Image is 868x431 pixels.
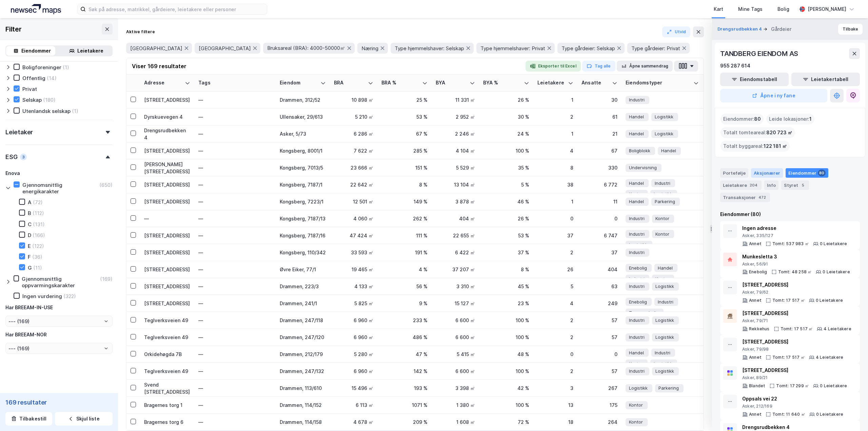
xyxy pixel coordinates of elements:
div: (14) [47,75,57,81]
div: (131) [33,221,45,228]
div: Øvre Eiker, 77/1 [280,266,326,273]
div: Info [764,180,778,190]
div: 2 [537,249,573,256]
div: Leietakere [720,180,762,190]
button: Tilbake [838,24,863,35]
div: 2 952 ㎡ [436,113,475,120]
div: 33 593 ㎡ [334,249,373,256]
div: Hei og velkommen til Newsec Maps, [PERSON_NAME]Om det er du lurer på så er det bare å ta kontakt ... [5,46,111,91]
div: [STREET_ADDRESS] [144,147,190,154]
div: Simen sier… [5,46,130,106]
div: Leietaker [5,128,33,136]
div: (180) [43,97,56,103]
div: Kongsberg, 7187/13 [280,215,326,222]
div: (166) [33,232,45,238]
div: A [28,199,32,205]
span: Kontor [655,215,669,222]
button: Drengsrudbekken 4 [717,26,763,33]
div: 19 465 ㎡ [334,266,373,273]
div: 149 % [381,198,428,205]
div: Drammen, 247/120 [280,334,326,341]
div: 2 [537,317,573,324]
div: Gårdeier [771,25,791,33]
span: Kontor [655,275,669,282]
span: Industri [629,231,645,238]
div: 23 % [483,300,529,307]
div: 30 % [483,113,529,120]
button: Eiendomstabell [720,73,789,86]
span: 80 [754,115,761,123]
div: 45 % [483,283,529,290]
span: Kontor [629,191,643,198]
div: [PERSON_NAME][STREET_ADDRESS] [144,161,190,175]
button: Tag alle [582,61,615,72]
div: Leietakere [537,80,565,86]
div: Enova [5,169,20,177]
div: 6 960 ㎡ [334,317,373,324]
span: 820 723 ㎡ [766,129,792,137]
div: Adresse [144,80,182,86]
div: Aksjonærer [751,168,783,178]
div: Transaksjoner [720,193,770,202]
button: Tilbakestill [5,412,52,426]
span: Industri [629,215,645,222]
div: 9 % [381,300,428,307]
div: 3 310 ㎡ [436,283,475,290]
div: 63 [581,283,617,290]
div: Utenlandsk selskap [22,108,71,114]
span: Enebolig [629,265,647,272]
div: 472 [757,194,767,201]
div: Filter [5,24,22,35]
div: [STREET_ADDRESS] [144,266,190,273]
div: BRA [334,80,365,86]
button: Åpne i ny fane [720,89,827,102]
div: 22 642 ㎡ [334,181,373,188]
div: Dyrskuevegen 4 [144,113,190,120]
div: (112) [33,210,44,216]
button: Skjul liste [55,412,113,426]
div: D [28,232,31,238]
div: 0 Leietakere [816,298,843,303]
button: Utvid [662,26,691,37]
div: 5 % [483,181,529,188]
div: Eiendom [280,80,318,86]
div: 204 [748,182,759,189]
div: — [198,145,272,156]
div: Asker, 79/62 [742,290,843,295]
div: 11 [581,198,617,205]
div: 67 % [381,130,428,137]
button: Leietakertabell [791,73,860,86]
span: Parkering [655,198,675,205]
div: — [198,298,272,309]
div: 1 [537,96,573,103]
div: 404 ㎡ [436,215,475,222]
div: B [28,210,31,216]
div: Har BREEAM-IN-USE [5,303,53,312]
div: 5 [537,283,573,290]
span: Industri [655,180,670,187]
div: 0 Leietakere [820,241,847,247]
div: 1 [537,198,573,205]
span: Industri [629,96,645,103]
div: 26 % [483,96,529,103]
div: 53 % [381,113,428,120]
div: Eiendommer [21,47,51,55]
div: Enebolig [749,269,767,275]
span: Industri [629,317,645,324]
div: 7 622 ㎡ [334,147,373,154]
div: [STREET_ADDRESS] [144,198,190,205]
div: (72) [33,199,43,205]
span: Logistikk [655,130,673,137]
button: Eksporter til Excel [526,61,581,72]
div: 37 % [483,249,529,256]
div: Asker, 5/73 [280,130,326,137]
div: Drammen, 223/3 [280,283,326,290]
div: Kongsberg, 7187/1 [280,181,326,188]
div: Kongsberg, 7223/1 [280,198,326,205]
div: — [198,247,272,258]
div: Ingen adresse [742,224,847,232]
div: Rekkehus [749,326,770,332]
span: Handel [629,198,644,205]
iframe: Chat Widget [834,398,868,431]
div: 955 287 614 [720,62,750,70]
